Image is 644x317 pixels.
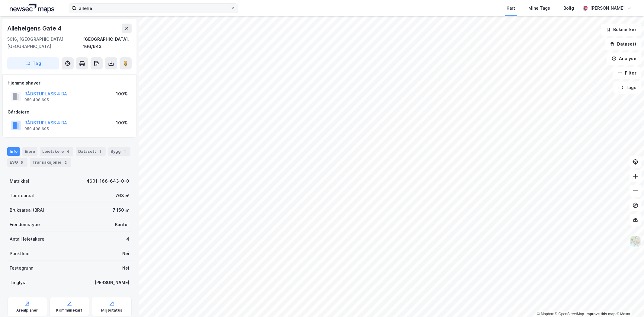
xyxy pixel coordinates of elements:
div: Matrikkel [10,178,29,185]
div: 4 [65,149,71,155]
div: Datasett [76,147,106,156]
div: Arealplaner [16,308,38,313]
button: Filter [613,67,642,79]
button: Tag [7,57,59,69]
div: 768 ㎡ [115,192,129,199]
div: Transaksjoner [30,158,71,167]
div: Hjemmelshaver [8,79,131,87]
div: 100% [116,119,128,126]
div: 7 150 ㎡ [113,207,129,214]
img: logo.a4113a55bc3d86da70a041830d287a7e.svg [10,4,54,13]
div: Eiere [22,147,37,156]
div: Leietakere [40,147,73,156]
div: 5016, [GEOGRAPHIC_DATA], [GEOGRAPHIC_DATA] [7,36,83,50]
a: Mapbox [537,312,554,316]
img: Z [630,236,641,247]
div: 4 [126,235,129,243]
div: ESG [7,158,27,167]
div: 1 [122,149,128,155]
div: Info [7,147,20,156]
div: 959 498 695 [24,98,49,102]
div: Antall leietakere [10,235,44,243]
div: Nei [122,264,129,272]
a: OpenStreetMap [555,312,584,316]
input: Søk på adresse, matrikkel, gårdeiere, leietakere eller personer [76,4,230,13]
button: Bokmerker [601,24,642,36]
div: 100% [116,90,128,98]
button: Analyse [607,53,642,65]
div: Festegrunn [10,264,33,272]
div: Bruksareal (BRA) [10,207,44,214]
div: Kommunekart [56,308,82,313]
div: Kontrollprogram for chat [614,288,644,317]
div: Bygg [108,147,130,156]
div: Nei [122,250,129,257]
div: Mine Tags [528,5,550,12]
div: 2 [63,159,69,165]
div: [PERSON_NAME] [95,279,129,286]
iframe: Chat Widget [614,288,644,317]
div: 5 [19,159,25,165]
div: 1 [97,149,103,155]
div: Kart [507,5,515,12]
div: [PERSON_NAME] [590,5,625,12]
div: Miljøstatus [101,308,122,313]
div: 959 498 695 [24,126,49,131]
div: Allehelgens Gate 4 [7,24,62,33]
div: Gårdeiere [8,108,131,116]
div: Kontor [115,221,129,228]
div: Tinglyst [10,279,27,286]
div: Tomteareal [10,192,34,199]
a: Improve this map [586,312,616,316]
div: [GEOGRAPHIC_DATA], 166/643 [83,36,132,50]
div: Bolig [563,5,574,12]
div: Eiendomstype [10,221,40,228]
button: Datasett [605,38,642,50]
div: Punktleie [10,250,30,257]
button: Tags [614,82,642,94]
div: 4601-166-643-0-0 [86,178,129,185]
